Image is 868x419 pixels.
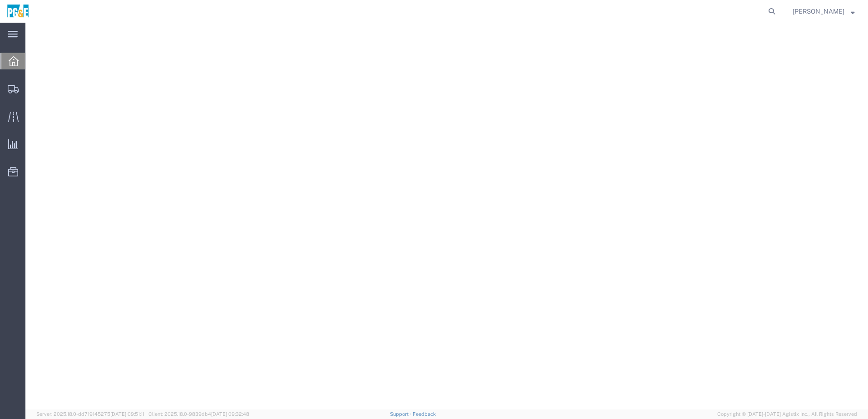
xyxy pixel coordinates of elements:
[211,411,249,417] span: [DATE] 09:32:48
[792,6,855,17] button: [PERSON_NAME]
[148,411,249,417] span: Client: 2025.18.0-9839db4
[390,411,413,417] a: Support
[36,411,144,417] span: Server: 2025.18.0-dd719145275
[717,410,857,418] span: Copyright © [DATE]-[DATE] Agistix Inc., All Rights Reserved
[413,411,436,417] a: Feedback
[110,411,144,417] span: [DATE] 09:51:11
[793,6,844,16] span: Evelyn Angel
[25,23,868,409] iframe: FS Legacy Container
[6,5,30,18] img: logo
